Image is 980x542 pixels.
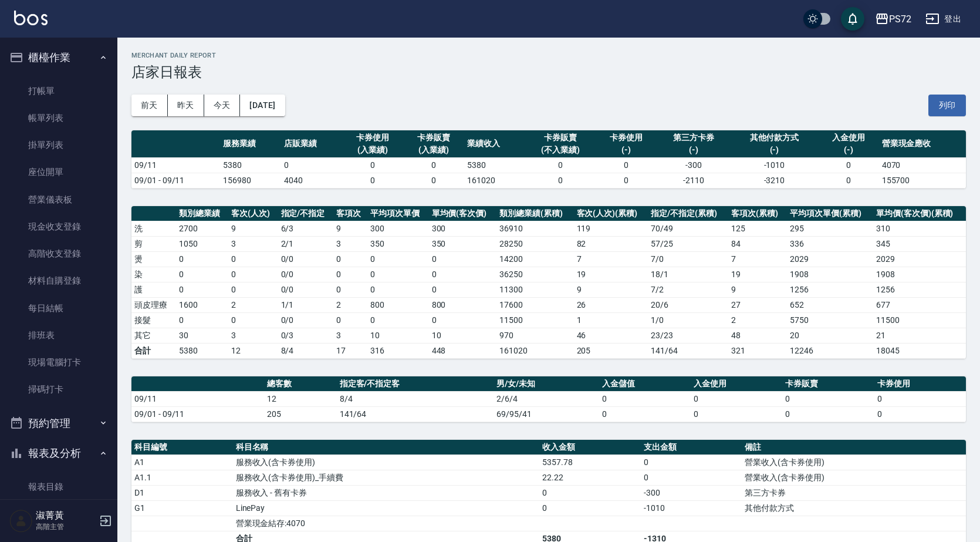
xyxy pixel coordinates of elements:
[233,485,540,500] td: 服務收入 - 舊有卡券
[873,297,966,312] td: 677
[873,236,966,251] td: 345
[841,7,864,31] button: save
[496,312,573,328] td: 11500
[131,236,176,251] td: 剪
[539,440,641,455] th: 收入金額
[233,455,540,470] td: 服務收入(含卡券使用)
[233,500,540,516] td: LinePay
[742,485,966,500] td: 第三方卡券
[873,221,966,236] td: 310
[648,343,728,358] td: 141/64
[496,343,573,358] td: 161020
[525,157,596,173] td: 0
[496,221,573,236] td: 36910
[648,206,728,221] th: 指定/不指定(累積)
[333,297,367,312] td: 2
[337,391,494,406] td: 8/4
[345,144,400,156] div: (入業績)
[641,440,742,455] th: 支出金額
[787,206,873,221] th: 平均項次單價(累積)
[228,206,278,221] th: 客次(人次)
[728,328,787,343] td: 48
[176,206,228,221] th: 類別總業績
[494,376,599,392] th: 男/女/未知
[874,376,966,392] th: 卡券使用
[528,132,593,144] div: 卡券販賣
[240,95,285,116] button: [DATE]
[742,455,966,470] td: 營業收入(含卡券使用)
[787,328,873,343] td: 20
[281,130,342,158] th: 店販業績
[742,470,966,485] td: 營業收入(含卡券使用)
[131,391,264,406] td: 09/11
[9,509,33,533] img: Person
[333,221,367,236] td: 9
[873,206,966,221] th: 單均價(客次價)(累積)
[176,328,228,343] td: 30
[496,282,573,297] td: 11300
[464,173,525,188] td: 161020
[333,282,367,297] td: 0
[496,206,573,221] th: 類別總業績(累積)
[342,173,403,188] td: 0
[574,206,648,221] th: 客次(人次)(累積)
[574,343,648,358] td: 205
[734,144,815,156] div: (-)
[5,78,113,105] a: 打帳單
[691,376,782,392] th: 入金使用
[787,282,873,297] td: 1256
[131,52,966,59] h2: Merchant Daily Report
[131,312,176,328] td: 接髮
[691,406,782,422] td: 0
[873,251,966,267] td: 2029
[220,157,281,173] td: 5380
[873,343,966,358] td: 18045
[660,132,728,144] div: 第三方卡券
[36,510,96,521] h5: 淑菁黃
[728,343,787,358] td: 321
[539,455,641,470] td: 5357.78
[660,144,728,156] div: (-)
[574,221,648,236] td: 119
[131,251,176,267] td: 燙
[728,297,787,312] td: 27
[731,173,817,188] td: -3210
[278,297,334,312] td: 1 / 1
[5,240,113,267] a: 高階收支登錄
[131,406,264,422] td: 09/01 - 09/11
[429,251,497,267] td: 0
[648,251,728,267] td: 7 / 0
[525,173,596,188] td: 0
[691,391,782,406] td: 0
[539,485,641,500] td: 0
[641,455,742,470] td: 0
[228,251,278,267] td: 0
[131,221,176,236] td: 洗
[657,173,731,188] td: -2110
[787,312,873,328] td: 5750
[734,132,815,144] div: 其他付款方式
[870,7,916,31] button: PS72
[496,328,573,343] td: 970
[367,282,429,297] td: 0
[574,236,648,251] td: 82
[131,157,220,173] td: 09/11
[5,267,113,294] a: 材料自購登錄
[648,236,728,251] td: 57 / 25
[36,521,96,532] p: 高階主管
[818,157,879,173] td: 0
[228,221,278,236] td: 9
[782,406,874,422] td: 0
[599,132,654,144] div: 卡券使用
[728,236,787,251] td: 84
[14,11,48,25] img: Logo
[648,297,728,312] td: 20 / 6
[337,376,494,392] th: 指定客/不指定客
[496,267,573,282] td: 36250
[333,267,367,282] td: 0
[429,328,497,343] td: 10
[874,406,966,422] td: 0
[496,297,573,312] td: 17600
[574,297,648,312] td: 26
[496,251,573,267] td: 14200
